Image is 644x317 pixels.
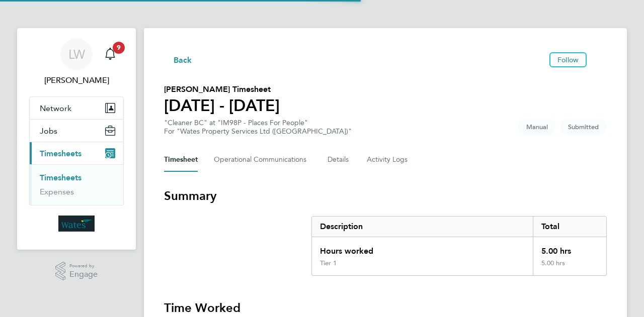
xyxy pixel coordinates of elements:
[533,259,606,275] div: 5.00 hrs
[533,217,606,237] div: Total
[312,237,533,259] div: Hours worked
[113,42,125,54] span: 9
[30,120,123,142] button: Jobs
[164,148,198,172] button: Timesheet
[174,54,192,66] span: Back
[311,216,607,276] div: Summary
[164,119,352,136] div: "Cleaner BC" at "IM98P - Places For People"
[17,28,136,250] nav: Main navigation
[164,188,607,204] h3: Summary
[100,38,120,70] a: 9
[591,57,607,62] button: Timesheets Menu
[40,103,71,113] span: Network
[164,95,280,116] h1: [DATE] - [DATE]
[29,74,124,86] span: Lizzie Wignall
[68,48,85,61] span: LW
[320,259,337,267] div: Tier 1
[58,216,95,232] img: wates-logo-retina.png
[40,149,82,158] span: Timesheets
[533,237,606,259] div: 5.00 hrs
[30,142,123,164] button: Timesheets
[40,173,82,182] a: Timesheets
[164,53,192,66] button: Back
[549,52,587,67] button: Follow
[164,300,607,316] h3: Time Worked
[328,148,351,172] button: Details
[164,83,280,95] h2: [PERSON_NAME] Timesheet
[312,217,533,237] div: Description
[30,97,123,119] button: Network
[29,38,124,86] a: LW[PERSON_NAME]
[55,262,98,281] a: Powered byEngage
[69,262,98,270] span: Powered by
[164,127,352,136] div: For "Wates Property Services Ltd ([GEOGRAPHIC_DATA])"
[518,119,556,135] span: This timesheet was manually created.
[29,216,124,232] a: Go to home page
[560,119,607,135] span: This timesheet is Submitted.
[40,126,57,136] span: Jobs
[557,55,579,64] span: Follow
[69,270,98,279] span: Engage
[367,148,409,172] button: Activity Logs
[214,148,311,172] button: Operational Communications
[40,187,74,196] a: Expenses
[30,164,123,205] div: Timesheets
